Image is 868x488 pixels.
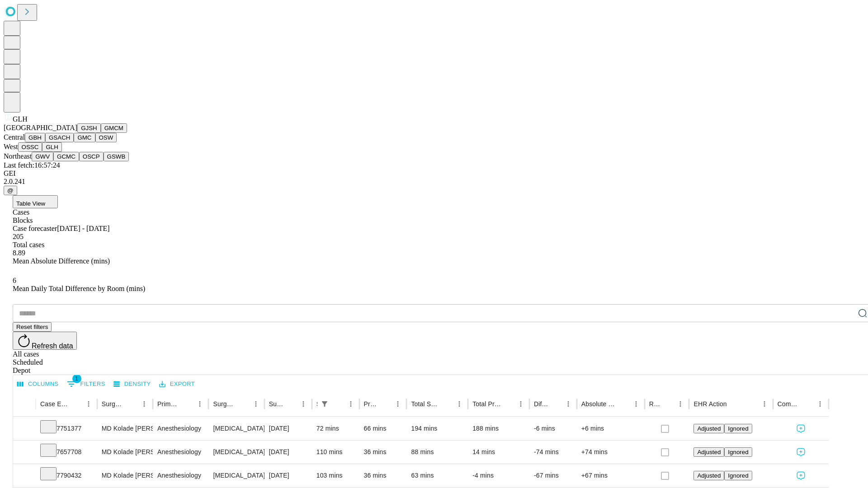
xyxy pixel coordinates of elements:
[728,425,748,432] span: Ignored
[502,398,514,410] button: Sort
[269,417,307,440] div: [DATE]
[411,464,463,487] div: 63 mins
[581,400,616,408] div: Absolute Difference
[724,424,752,433] button: Ignored
[157,417,204,440] div: Anesthesiology
[316,400,317,408] div: Scheduled In Room Duration
[18,421,31,437] button: Expand
[13,332,77,350] button: Refresh data
[13,241,44,249] span: Total cases
[13,233,24,240] span: 205
[697,449,721,455] span: Adjusted
[4,133,25,141] span: Central
[758,398,771,410] button: Menu
[814,398,826,410] button: Menu
[32,152,53,161] button: GWV
[18,142,42,152] button: OSSC
[728,472,748,479] span: Ignored
[13,285,145,292] span: Mean Daily Total Difference by Room (mins)
[157,441,204,464] div: Anesthesiology
[693,400,726,408] div: EHR Action
[40,464,93,487] div: 7790432
[778,400,800,408] div: Comments
[472,441,525,464] div: 14 mins
[801,398,814,410] button: Sort
[534,464,572,487] div: -67 mins
[364,441,402,464] div: 36 mins
[102,400,124,408] div: Surgeon Name
[181,398,193,410] button: Sort
[630,398,642,410] button: Menu
[649,400,661,408] div: Resolved in EHR
[724,471,752,480] button: Ignored
[102,464,148,487] div: MD Kolade [PERSON_NAME] Md
[318,398,331,410] button: Show filters
[40,417,93,440] div: 7751377
[82,398,95,410] button: Menu
[57,225,109,232] span: [DATE] - [DATE]
[79,152,104,161] button: OSCP
[724,447,752,457] button: Ignored
[13,195,58,208] button: Table View
[16,324,48,330] span: Reset filters
[472,400,501,408] div: Total Predicted Duration
[514,398,527,410] button: Menu
[693,447,724,457] button: Adjusted
[250,398,262,410] button: Menu
[193,398,206,410] button: Menu
[697,425,721,432] span: Adjusted
[213,417,259,440] div: [MEDICAL_DATA] [MEDICAL_DATA] AND OR [MEDICAL_DATA]
[534,417,572,440] div: -6 mins
[332,398,344,410] button: Sort
[697,472,721,479] span: Adjusted
[157,464,204,487] div: Anesthesiology
[77,123,101,133] button: GJSH
[316,441,355,464] div: 110 mins
[693,424,724,433] button: Adjusted
[65,377,108,391] button: Show filters
[4,161,60,169] span: Last fetch: 16:57:24
[32,342,73,350] span: Refresh data
[617,398,630,410] button: Sort
[111,377,153,391] button: Density
[411,441,463,464] div: 88 mins
[440,398,453,410] button: Sort
[4,143,18,150] span: West
[4,178,864,186] div: 2.0.241
[104,152,129,161] button: GSWB
[138,398,151,410] button: Menu
[72,374,81,383] span: 1
[213,464,259,487] div: [MEDICAL_DATA] WITH [MEDICAL_DATA] AND/OR [MEDICAL_DATA] WITH OR WITHOUT D\T\C
[45,133,74,142] button: GSACH
[13,249,25,257] span: 8.89
[269,400,283,408] div: Surgery Date
[40,400,69,408] div: Case Epic Id
[318,398,331,410] div: 1 active filter
[4,152,32,160] span: Northeast
[581,464,640,487] div: +67 mins
[7,187,14,194] span: @
[4,186,17,195] button: @
[581,417,640,440] div: +6 mins
[392,398,404,410] button: Menu
[18,445,31,460] button: Expand
[25,133,45,142] button: GBH
[534,441,572,464] div: -74 mins
[40,441,93,464] div: 7657708
[379,398,392,410] button: Sort
[316,464,355,487] div: 103 mins
[549,398,562,410] button: Sort
[693,471,724,480] button: Adjusted
[213,441,259,464] div: [MEDICAL_DATA] WITH [MEDICAL_DATA] AND/OR [MEDICAL_DATA] WITH OR WITHOUT D\T\C
[70,398,82,410] button: Sort
[4,169,864,178] div: GEI
[13,322,52,332] button: Reset filters
[16,200,45,207] span: Table View
[344,398,357,410] button: Menu
[364,464,402,487] div: 36 mins
[4,124,77,131] span: [GEOGRAPHIC_DATA]
[157,400,180,408] div: Primary Service
[728,398,741,410] button: Sort
[411,400,439,408] div: Total Scheduled Duration
[284,398,297,410] button: Sort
